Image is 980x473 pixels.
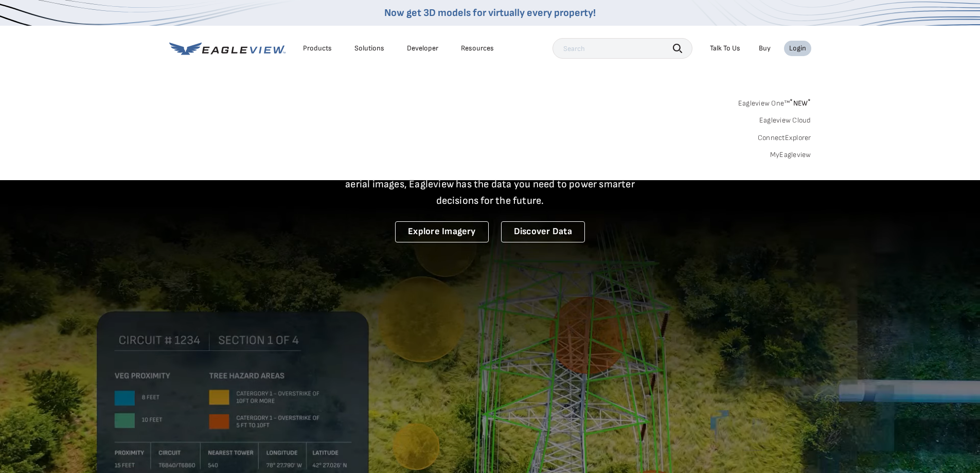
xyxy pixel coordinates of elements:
a: Developer [407,44,438,53]
div: Solutions [354,44,384,53]
a: Eagleview One™*NEW* [738,96,811,108]
a: Now get 3D models for virtually every property! [384,7,596,19]
a: Buy [759,44,771,53]
a: Eagleview Cloud [759,116,811,125]
span: NEW [790,99,811,108]
p: A new era starts here. Built on more than 3.5 billion high-resolution aerial images, Eagleview ha... [333,160,648,209]
div: Talk To Us [710,44,740,53]
div: Products [303,44,332,53]
div: Login [789,44,806,53]
a: MyEagleview [770,150,811,160]
a: Explore Imagery [395,221,489,242]
div: Resources [461,44,494,53]
a: Discover Data [501,221,585,242]
a: ConnectExplorer [758,133,811,143]
input: Search [553,38,692,59]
